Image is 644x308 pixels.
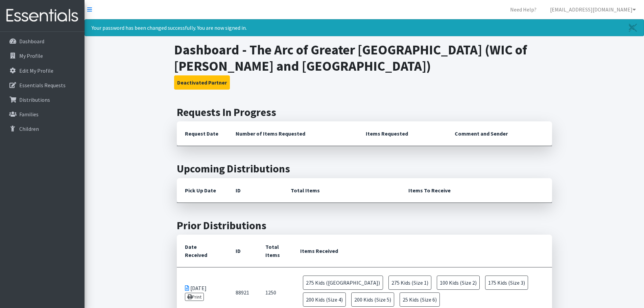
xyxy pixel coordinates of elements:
[19,111,39,118] p: Families
[400,178,552,203] th: Items To Receive
[19,38,44,45] p: Dashboard
[174,42,554,74] h1: Dashboard - The Arc of Greater [GEOGRAPHIC_DATA] (WIC of [PERSON_NAME] and [GEOGRAPHIC_DATA])
[174,75,230,90] button: Deactivated Partner
[3,34,82,48] a: Dashboard
[351,292,394,307] span: 200 Kids (Size 5)
[388,276,431,290] span: 275 Kids (Size 1)
[177,178,228,203] th: Pick Up Date
[228,121,358,146] th: Number of Items Requested
[3,108,82,121] a: Families
[292,235,552,267] th: Items Received
[257,235,292,267] th: Total Items
[485,276,528,290] span: 175 Kids (Size 3)
[303,292,346,307] span: 200 Kids (Size 4)
[185,293,204,301] a: Print
[228,235,257,267] th: ID
[3,122,82,136] a: Children
[447,121,552,146] th: Comment and Sender
[505,3,542,16] a: Need Help?
[400,292,440,307] span: 25 Kids (Size 6)
[177,106,552,119] h2: Requests In Progress
[177,162,552,175] h2: Upcoming Distributions
[19,52,43,59] p: My Profile
[177,121,228,146] th: Request Date
[437,276,480,290] span: 100 Kids (Size 2)
[3,93,82,106] a: Distributions
[303,276,383,290] span: 275 Kids ([GEOGRAPHIC_DATA])
[177,219,552,232] h2: Prior Distributions
[19,96,50,103] p: Distributions
[3,64,82,77] a: Edit My Profile
[358,121,447,146] th: Items Requested
[622,20,644,36] a: Close
[545,3,641,16] a: [EMAIL_ADDRESS][DOMAIN_NAME]
[3,4,82,27] img: HumanEssentials
[3,78,82,92] a: Essentials Requests
[19,82,66,89] p: Essentials Requests
[177,235,228,267] th: Date Received
[283,178,400,203] th: Total Items
[19,125,39,132] p: Children
[19,67,53,74] p: Edit My Profile
[85,19,644,36] div: Your password has been changed successfully. You are now signed in.
[228,178,283,203] th: ID
[3,49,82,63] a: My Profile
